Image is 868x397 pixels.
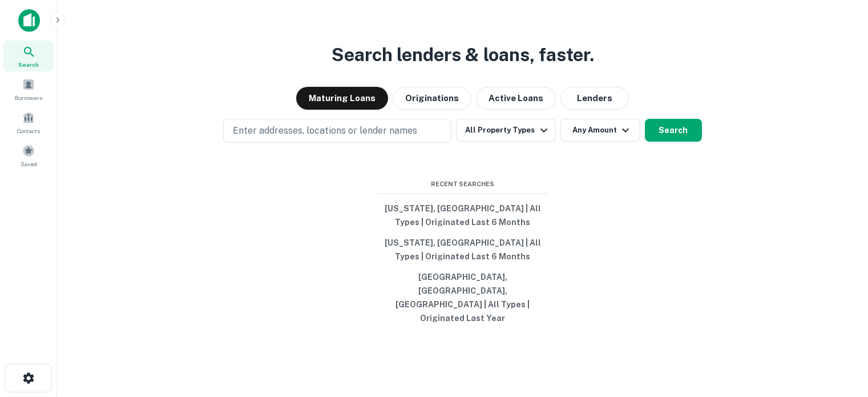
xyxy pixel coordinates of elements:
button: Originations [393,87,471,110]
button: Active Loans [476,87,556,110]
img: capitalize-icon.png [18,9,40,32]
span: Recent Searches [377,179,548,189]
a: Saved [3,140,54,171]
button: Maturing Loans [296,87,388,110]
button: Search [645,119,702,142]
button: [US_STATE], [GEOGRAPHIC_DATA] | All Types | Originated Last 6 Months [377,232,548,267]
span: Borrowers [15,93,42,102]
iframe: Chat Widget [811,306,868,360]
button: All Property Types [456,119,555,142]
button: [GEOGRAPHIC_DATA], [GEOGRAPHIC_DATA], [GEOGRAPHIC_DATA] | All Types | Originated Last Year [377,267,548,328]
p: Enter addresses, locations or lender names [233,124,417,138]
span: Saved [21,159,37,169]
button: Lenders [560,87,629,110]
button: Enter addresses, locations or lender names [223,119,451,143]
span: Search [18,60,39,69]
a: Search [3,41,54,71]
button: [US_STATE], [GEOGRAPHIC_DATA] | All Types | Originated Last 6 Months [377,198,548,232]
a: Contacts [3,107,54,138]
h3: Search lenders & loans, faster. [332,41,594,69]
button: Any Amount [560,119,640,142]
span: Contacts [17,126,40,135]
a: Borrowers [3,74,54,105]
